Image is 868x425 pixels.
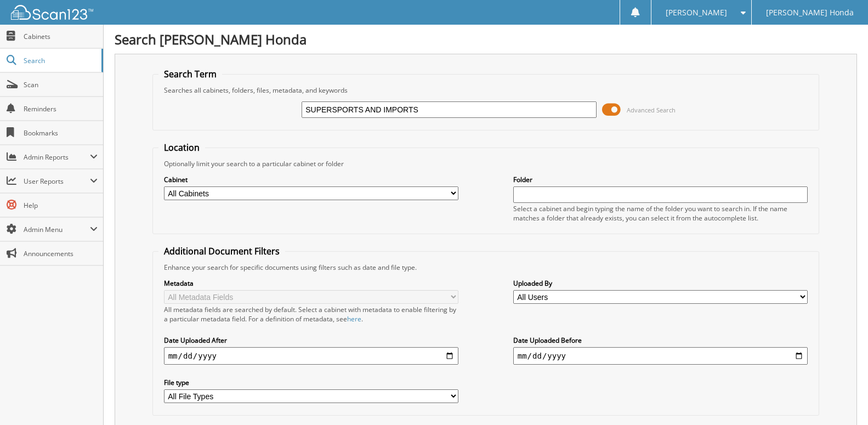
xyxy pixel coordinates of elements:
span: Cabinets [24,32,98,41]
span: Reminders [24,104,98,114]
label: Cabinet [164,175,459,184]
span: Scan [24,80,98,89]
span: Search [24,56,96,65]
legend: Location [158,141,205,154]
h1: Search [PERSON_NAME] Honda [115,30,857,48]
label: Uploaded By [513,279,808,288]
label: Date Uploaded Before [513,336,808,345]
label: File type [164,378,459,387]
div: Select a cabinet and begin typing the name of the folder you want to search in. If the name match... [513,204,808,223]
div: Searches all cabinets, folders, files, metadata, and keywords [158,86,814,95]
span: [PERSON_NAME] [666,9,727,16]
div: Optionally limit your search to a particular cabinet or folder [158,159,814,168]
input: start [164,347,459,365]
img: scan123-logo-white.svg [11,5,93,20]
div: Enhance your search for specific documents using filters such as date and file type. [158,263,814,272]
span: Admin Menu [24,225,90,234]
label: Date Uploaded After [164,336,459,345]
span: User Reports [24,177,90,186]
span: [PERSON_NAME] Honda [766,9,854,16]
a: here [347,314,361,324]
legend: Additional Document Filters [158,245,285,257]
span: Admin Reports [24,152,90,162]
div: All metadata fields are searched by default. Select a cabinet with metadata to enable filtering b... [164,305,459,324]
legend: Search Term [158,68,222,80]
label: Metadata [164,279,459,288]
input: end [513,347,808,365]
label: Folder [513,175,808,184]
span: Bookmarks [24,128,98,138]
span: Help [24,201,98,210]
span: Announcements [24,249,98,258]
span: Advanced Search [627,106,676,114]
iframe: Chat Widget [813,372,868,425]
